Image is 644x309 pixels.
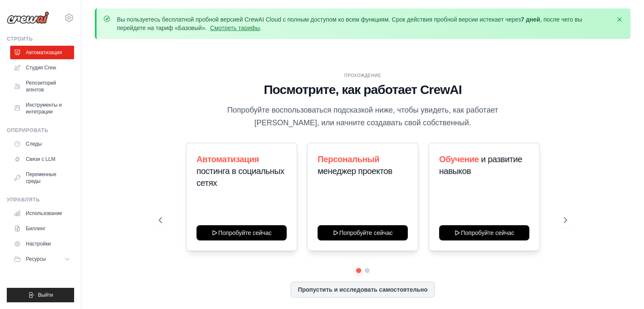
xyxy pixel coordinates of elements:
font: Ресурсы [26,256,46,262]
a: Настройки [10,237,74,251]
font: Связи с LLM [26,156,55,162]
a: Смотреть тарифы [210,25,260,31]
button: Пропустить и исследовать самостоятельно [290,281,434,298]
font: . [260,25,262,31]
button: Выйти [7,288,74,302]
a: Биллинг [10,222,74,235]
a: Студия Crew [10,61,74,74]
font: Пропустить и исследовать самостоятельно [298,286,427,293]
button: Ресурсы [10,252,74,266]
font: Посмотрите, как работает CrewAI [264,83,462,97]
font: Попробуйте воспользоваться подсказкой ниже, чтобы увидеть, как работает [PERSON_NAME], или начнит... [227,106,498,127]
font: Вы пользуетесь бесплатной пробной версией CrewAI Cloud с полным доступом ко всем функциям. Срок д... [117,16,521,23]
font: Оперировать [7,127,48,133]
font: Обучение [439,154,479,164]
a: Связи с LLM [10,152,74,166]
font: Попробуйте сейчас [461,229,514,236]
button: Попробуйте сейчас [439,225,529,240]
font: менеджер проектов [318,166,392,176]
font: Биллинг [26,226,45,232]
font: Настройки [26,241,51,247]
font: Выйти [38,292,53,298]
a: Репозиторий агентов [10,76,74,97]
a: Переменные среды [10,168,74,188]
font: Строить [7,36,33,42]
font: Студия Crew [26,65,56,71]
font: Инструменты и интеграции [26,102,62,115]
font: Автоматизация [196,154,259,164]
font: Управлять [7,197,40,203]
font: Попробуйте сейчас [218,229,271,236]
font: Использование [26,210,62,216]
font: ПРОХОЖДЕНИЕ [344,73,381,78]
a: Автоматизация [10,46,74,59]
font: 7 дней [521,16,540,23]
a: Использование [10,207,74,220]
font: Репозиторий агентов [26,80,56,93]
font: Попробуйте сейчас [339,229,392,236]
font: постинга в социальных сетях [196,166,284,188]
font: Автоматизация [26,50,62,55]
a: Следы [10,137,74,151]
font: Переменные среды [26,171,56,184]
font: Следы [26,141,42,147]
font: Персональный [318,154,379,164]
button: Попробуйте сейчас [318,225,408,240]
img: Логотип [7,11,49,24]
button: Попробуйте сейчас [196,225,287,240]
iframe: Виджет чата [602,268,644,309]
font: и развитие навыков [439,154,522,176]
a: Инструменты и интеграции [10,98,74,119]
